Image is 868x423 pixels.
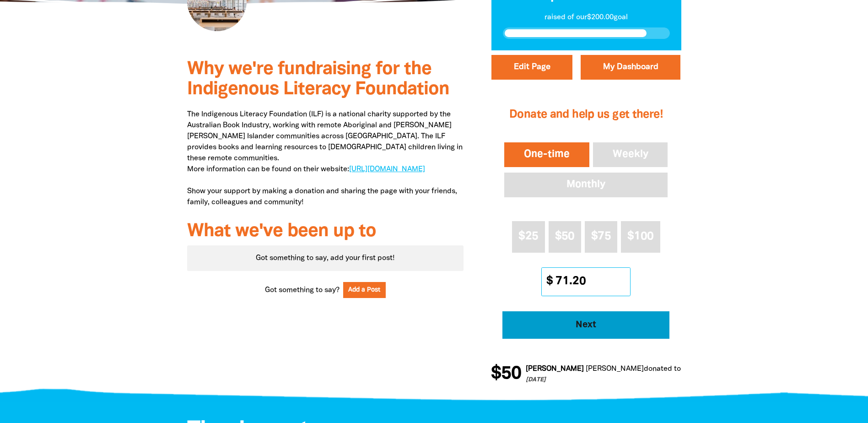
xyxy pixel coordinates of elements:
[187,245,464,271] div: Paginated content
[549,221,581,253] button: $50
[502,311,669,339] button: Pay with Credit Card
[491,55,572,80] button: Edit Page
[343,282,386,298] button: Add a Post
[556,366,614,372] em: [PERSON_NAME]
[496,366,554,372] em: [PERSON_NAME]
[187,109,464,208] p: The Indigenous Literacy Foundation (ILF) is a national charity supported by the Australian Book I...
[542,268,553,296] span: $
[614,366,651,372] span: donated to
[491,359,681,389] div: Donation stream
[627,231,653,242] span: $100
[621,221,660,253] button: $100
[502,171,669,199] button: Monthly
[581,55,680,80] a: My Dashboard
[187,245,464,271] div: Got something to say, add your first post!
[349,166,425,173] a: [URL][DOMAIN_NAME]
[502,141,591,169] button: One-time
[518,231,538,242] span: $25
[591,231,611,242] span: $75
[503,12,670,23] p: raised of our $200.00 goal
[651,366,732,372] a: Indigenous Literacy Day
[496,376,732,385] p: [DATE]
[187,61,449,98] span: Why we're fundraising for the Indigenous Literacy Foundation
[515,320,657,330] span: Next
[502,97,669,133] h2: Donate and help us get there!
[187,222,464,242] h3: What we've been up to
[461,365,491,383] span: $50
[591,141,670,169] button: Weekly
[555,231,575,242] span: $50
[585,221,617,253] button: $75
[512,221,545,253] button: $25
[265,285,340,296] span: Got something to say?
[549,268,630,296] input: Other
